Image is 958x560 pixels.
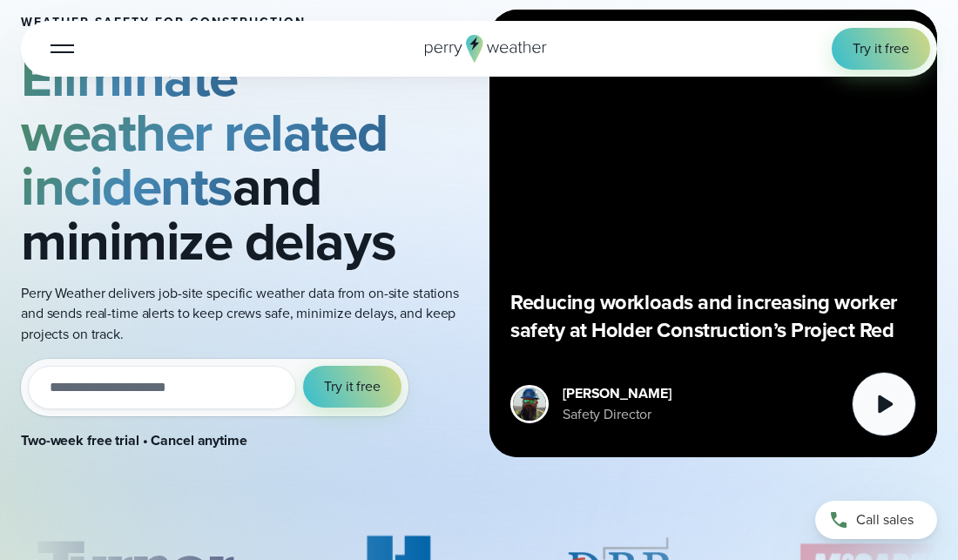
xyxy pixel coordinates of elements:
[21,51,469,269] h2: and minimize delays
[853,38,909,59] span: Try it free
[513,388,546,421] img: Merco Chantres Headshot
[303,366,401,408] button: Try it free
[324,376,381,397] span: Try it free
[563,404,671,425] div: Safety Director
[21,430,247,450] strong: Two-week free trial • Cancel anytime
[563,383,671,404] div: [PERSON_NAME]
[21,283,469,346] p: Perry Weather delivers job-site specific weather data from on-site stations and sends real-time a...
[856,509,914,530] span: Call sales
[510,289,916,344] p: Reducing workloads and increasing worker safety at Holder Construction’s Project Red
[815,501,937,539] a: Call sales
[832,28,930,70] a: Try it free
[21,16,469,30] h1: Weather safety for Construction
[21,37,387,226] strong: Eliminate weather related incidents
